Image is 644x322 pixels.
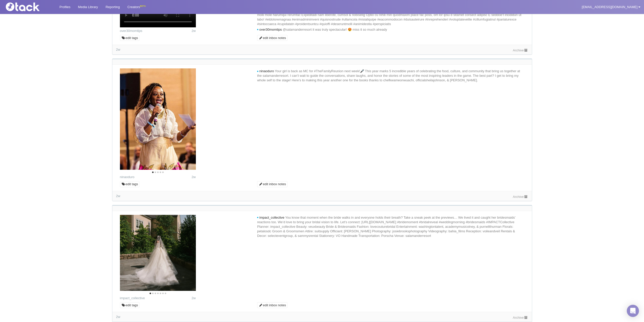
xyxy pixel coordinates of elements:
[120,68,196,170] img: Image may contain: performer, person, solo performance, adult, female, woman, electrical device, ...
[259,69,274,73] span: ninaoduro
[157,293,159,294] li: Page dot 4
[160,172,161,173] li: Page dot 4
[120,29,142,33] a: over30momtips
[157,172,159,173] li: Page dot 3
[120,215,196,291] img: Image may contain: clothing, dress, fashion, formal wear, gown, wedding, wedding gown, bridal vei...
[259,28,282,31] span: over30momtips
[116,194,120,198] time: Latest comment: 2025-08-06 19:39 UTC
[257,71,258,72] i: new
[257,217,258,218] i: new
[140,4,146,9] div: BETA
[257,69,520,82] span: Your girl is back as MC for #TheFamilyReunion next week!🎤 This year marks 5 incredible years of c...
[155,293,156,294] li: Page dot 3
[257,216,515,238] span: You know that moment when the bride walks in and everyone holds their breath? Take a sneak peek a...
[120,175,135,179] a: ninaoduro
[116,48,120,51] time: Latest comment: 2025-08-07 17:37 UTC
[513,48,528,52] a: Archive
[627,305,639,317] div: Open Intercom Messenger
[257,302,287,308] a: edit inbox notes
[257,181,287,187] a: edit inbox notes
[192,29,196,33] time: Posted: 2025-08-07 17:21 UTC
[4,3,54,11] img: Tack
[192,29,196,33] span: 2w
[116,194,120,198] span: 2w
[283,28,387,31] span: @salamanderresort it was truly spectacular! 😍 miss it so much already
[513,316,528,319] a: Archive
[120,181,140,187] a: edit tags
[116,48,120,51] span: 2w
[162,293,164,294] li: Page dot 6
[116,315,120,319] time: Latest comment: 2025-08-06 13:00 UTC
[152,172,154,173] li: Page dot 1
[192,175,196,179] span: 2w
[120,35,140,41] a: edit tags
[160,293,161,294] li: Page dot 5
[257,29,258,30] i: new
[155,172,156,173] li: Page dot 2
[162,172,164,173] li: Page dot 5
[165,293,166,294] li: Page dot 7
[259,216,284,219] span: impact_collective
[257,35,287,41] a: edit inbox notes
[152,293,154,294] li: Page dot 2
[192,296,196,300] span: 2w
[513,195,528,199] a: Archive
[192,175,196,179] time: Posted: 2025-08-06 19:39 UTC
[116,315,120,319] span: 2w
[120,302,140,308] a: edit tags
[120,296,145,300] a: impact_collective
[192,296,196,300] time: Posted: 2025-08-06 13:00 UTC
[150,293,151,294] li: Page dot 1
